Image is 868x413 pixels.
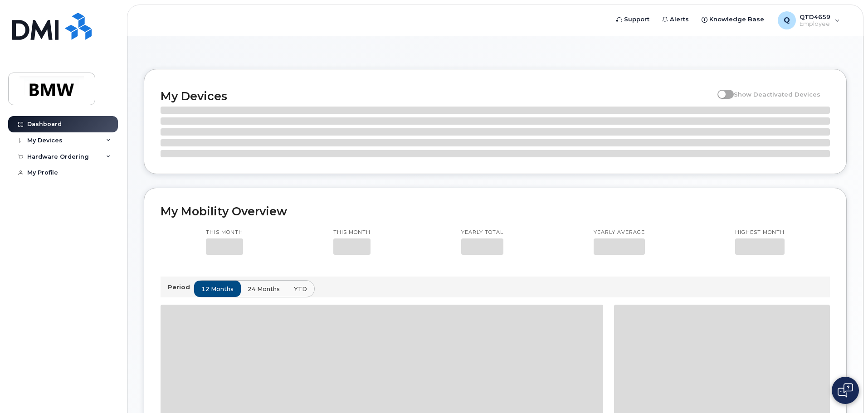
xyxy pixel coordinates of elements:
img: Open chat [838,383,853,398]
p: Yearly total [461,229,503,236]
span: 24 months [248,285,280,293]
span: Show Deactivated Devices [734,91,820,98]
p: Period [168,283,194,292]
p: This month [333,229,371,236]
h2: My Devices [161,89,713,103]
span: YTD [294,285,307,293]
p: This month [206,229,243,236]
h2: My Mobility Overview [161,204,830,218]
p: Highest month [735,229,785,236]
input: Show Deactivated Devices [717,86,725,93]
p: Yearly average [594,229,645,236]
